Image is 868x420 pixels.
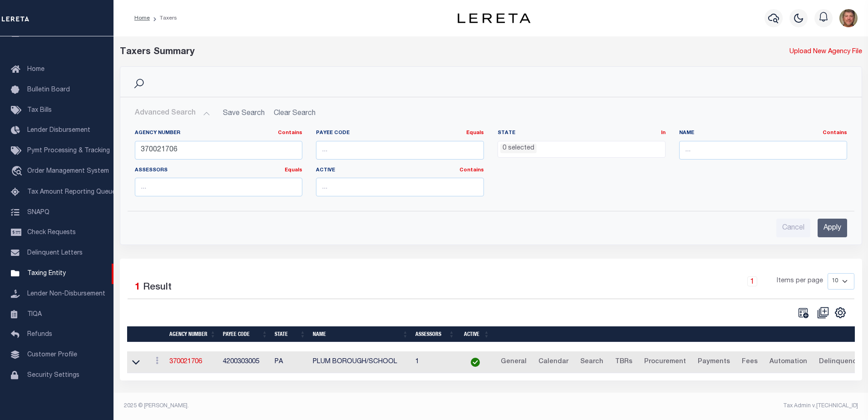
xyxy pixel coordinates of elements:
a: 370021706 [169,359,202,365]
input: ... [679,141,847,160]
input: Apply [818,219,847,237]
img: check-icon-green.svg [471,358,480,367]
a: Contains [278,130,302,135]
label: Payee Code [316,130,484,137]
span: Taxing Entity [27,270,66,277]
a: TBRs [611,355,636,370]
span: 1 [135,283,140,292]
span: Tax Bills [27,107,52,114]
a: Upload New Agency File [789,47,862,57]
span: SNAPQ [27,209,49,215]
td: PA [271,351,309,374]
span: Tax Amount Reporting Queue [27,189,116,195]
a: Contains [823,130,847,135]
span: Customer Profile [27,352,77,358]
th: Active: activate to sort column ascending [458,326,493,342]
a: Payments [694,355,734,370]
div: Tax Admin v.[TECHNICAL_ID] [498,402,858,410]
a: Calendar [534,355,572,370]
img: logo-dark.svg [458,13,530,23]
span: Home [27,66,44,73]
label: Active [316,167,484,175]
label: Assessors [135,167,303,175]
span: Items per page [777,276,823,286]
a: Equals [466,130,484,135]
input: Cancel [776,219,810,237]
td: 4200303005 [219,351,271,374]
label: Agency Number [135,130,303,137]
a: Procurement [640,355,690,370]
input: ... [135,141,303,160]
a: Fees [738,355,762,370]
span: Lender Non-Disbursement [27,291,105,297]
span: Order Management System [27,168,109,175]
li: 0 selected [500,144,537,154]
td: 1 [412,351,458,374]
th: Name: activate to sort column ascending [309,326,412,342]
span: Delinquent Letters [27,250,83,256]
a: Search [576,355,607,370]
a: Equals [285,168,302,173]
div: 2025 © [PERSON_NAME]. [117,402,491,410]
span: TIQA [27,311,42,317]
li: Taxers [150,14,177,22]
label: Name [679,130,847,137]
a: General [497,355,531,370]
a: 1 [747,276,757,286]
th: State: activate to sort column ascending [271,326,309,342]
label: Result [143,280,172,295]
th: Assessors: activate to sort column ascending [412,326,458,342]
input: ... [316,178,484,196]
a: Delinquency [815,355,864,370]
label: State [498,130,666,137]
div: Taxers Summary [120,45,673,59]
a: In [661,130,666,135]
input: ... [316,141,484,160]
i: travel_explore [11,166,25,178]
a: Contains [459,168,484,173]
span: Pymt Processing & Tracking [27,148,110,154]
span: Security Settings [27,372,79,379]
span: Lender Disbursement [27,127,90,134]
td: PLUM BOROUGH/SCHOOL [309,351,412,374]
th: Agency Number: activate to sort column ascending [166,326,219,342]
button: Advanced Search [135,105,210,122]
span: Refunds [27,331,52,338]
span: Bulletin Board [27,87,70,93]
th: Payee Code: activate to sort column ascending [219,326,271,342]
a: Automation [765,355,811,370]
input: ... [135,178,303,196]
span: Check Requests [27,230,76,236]
a: Home [134,15,150,21]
